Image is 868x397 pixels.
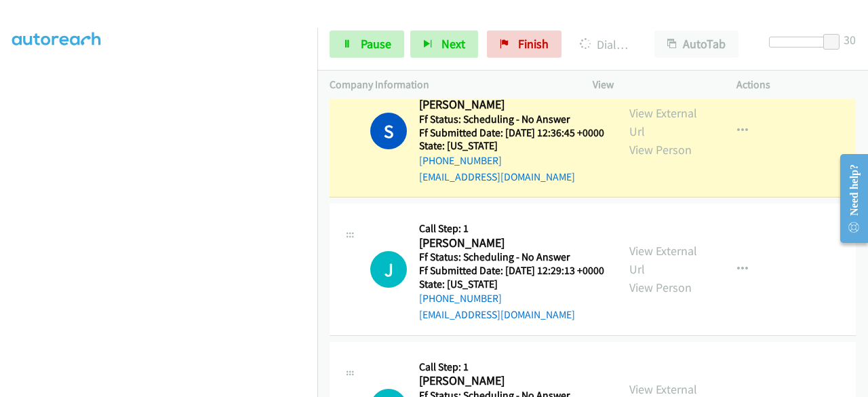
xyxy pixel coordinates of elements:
h5: Ff Status: Scheduling - No Answer [419,250,604,264]
h5: Ff Submitted Date: [DATE] 12:29:13 +0000 [419,264,604,278]
p: View [593,77,712,93]
div: The call is yet to be attempted [370,251,407,288]
a: [EMAIL_ADDRESS][DOMAIN_NAME] [419,170,575,183]
button: Next [410,31,478,58]
p: Actions [736,77,856,93]
p: Dialing [PERSON_NAME] [580,35,630,54]
span: Finish [518,36,549,52]
h5: Call Step: 1 [419,222,604,235]
h5: State: [US_STATE] [419,278,604,291]
h5: State: [US_STATE] [419,139,604,153]
h2: [PERSON_NAME] [419,373,600,389]
a: View Person [629,280,692,295]
p: Company Information [330,77,568,93]
h1: J [370,251,407,288]
a: [EMAIL_ADDRESS][DOMAIN_NAME] [419,308,575,321]
span: Next [441,36,465,52]
h2: [PERSON_NAME] [419,97,600,113]
a: View External Url [629,105,697,139]
iframe: Resource Center [829,145,868,252]
h5: Call Step: 1 [419,360,604,374]
a: View External Url [629,243,697,277]
a: [PHONE_NUMBER] [419,154,502,167]
h2: [PERSON_NAME] [419,235,600,251]
a: [PHONE_NUMBER] [419,292,502,305]
span: Pause [361,36,391,52]
h5: Ff Status: Scheduling - No Answer [419,113,604,126]
div: 30 [844,31,856,49]
button: AutoTab [654,31,738,58]
a: Pause [330,31,404,58]
h1: S [370,113,407,149]
a: View Person [629,142,692,157]
h5: Ff Submitted Date: [DATE] 12:36:45 +0000 [419,126,604,140]
a: Finish [487,31,561,58]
